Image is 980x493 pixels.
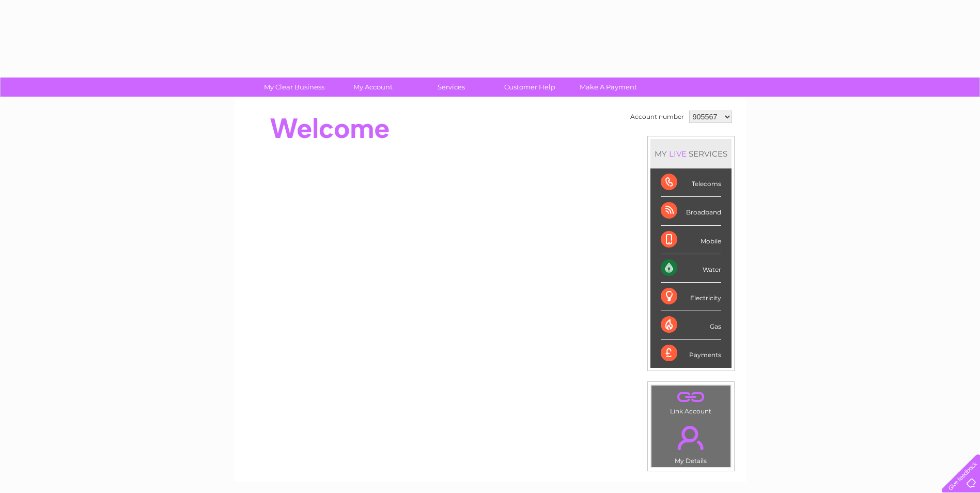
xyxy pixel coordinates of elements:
a: My Clear Business [252,78,337,97]
td: Link Account [651,385,731,418]
a: My Account [330,78,415,97]
a: . [654,420,728,456]
div: Mobile [661,226,721,254]
div: Electricity [661,283,721,311]
a: . [654,388,728,406]
div: Broadband [661,197,721,225]
a: Services [409,78,494,97]
a: Customer Help [487,78,572,97]
div: Telecoms [661,168,721,197]
a: Make A Payment [566,78,651,97]
div: Gas [661,311,721,340]
td: Account number [628,108,687,126]
div: LIVE [667,149,689,159]
div: Payments [661,340,721,367]
div: Water [661,254,721,283]
div: MY SERVICES [650,139,732,168]
td: My Details [651,417,731,468]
